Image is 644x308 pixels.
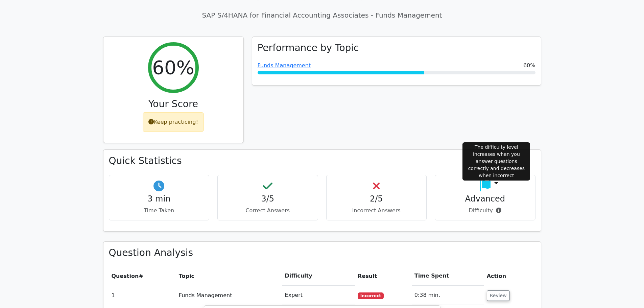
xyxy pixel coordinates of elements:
[332,194,421,204] h4: 2/5
[115,207,204,215] p: Time Taken
[223,207,312,215] p: Correct Answers
[109,247,535,259] h3: Question Analysis
[412,286,484,305] td: 0:38 min.
[358,292,384,299] span: Incorrect
[103,10,541,20] p: SAP S/4HANA for Financial Accounting Associates - Funds Management
[355,266,412,286] th: Result
[258,62,311,69] a: Funds Management
[332,207,421,215] p: Incorrect Answers
[176,286,282,305] td: Funds Management
[109,98,238,110] h3: Your Score
[115,194,204,204] h4: 3 min
[440,207,530,215] p: Difficulty
[412,266,484,286] th: Time Spent
[152,56,194,79] h2: 60%
[484,266,535,286] th: Action
[258,42,359,54] h3: Performance by Topic
[112,273,139,279] span: Question
[282,266,355,286] th: Difficulty
[143,112,204,132] div: Keep practicing!
[487,290,510,301] button: Review
[109,286,176,305] td: 1
[109,155,535,167] h3: Quick Statistics
[462,142,530,181] div: The difficulty level increases when you answer questions correctly and decreases when incorrect
[109,266,176,286] th: #
[523,62,535,70] span: 60%
[440,194,530,204] h4: Advanced
[223,194,312,204] h4: 3/5
[282,286,355,305] td: Expert
[176,266,282,286] th: Topic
